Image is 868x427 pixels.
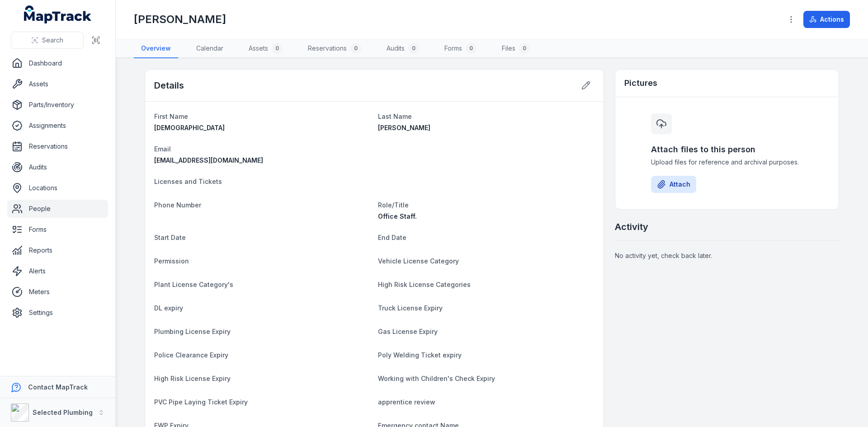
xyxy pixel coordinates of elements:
[11,32,84,49] button: Search
[7,221,108,239] a: Forms
[154,281,233,288] span: Plant License Category's
[378,257,459,265] span: Vehicle License Category
[378,201,409,209] span: Role/Title
[378,124,430,131] span: [PERSON_NAME]
[7,283,108,301] a: Meters
[7,54,108,72] a: Dashboard
[154,375,231,382] span: High Risk License Expiry
[7,75,108,93] a: Assets
[408,43,419,54] div: 0
[154,178,222,185] span: Licenses and Tickets
[154,201,201,209] span: Phone Number
[624,77,657,89] h3: Pictures
[615,221,648,233] h2: Activity
[379,39,426,58] a: Audits0
[651,158,803,167] span: Upload files for reference and archival purposes.
[466,43,476,54] div: 0
[154,124,225,131] span: [DEMOGRAPHIC_DATA]
[154,328,231,335] span: Plumbing License Expiry
[495,39,537,58] a: Files0
[651,143,803,156] h3: Attach files to this person
[7,96,108,114] a: Parts/Inventory
[378,398,435,406] span: apprentice review
[378,113,412,120] span: Last Name
[7,137,108,155] a: Reservations
[803,11,850,28] button: Actions
[42,36,63,45] span: Search
[378,304,443,312] span: Truck License Expiry
[7,262,108,280] a: Alerts
[154,398,248,406] span: PVC Pipe Laying Ticket Expiry
[154,234,186,241] span: Start Date
[7,241,108,259] a: Reports
[7,179,108,197] a: Locations
[378,212,417,220] span: Office Staff.
[301,39,368,58] a: Reservations0
[24,5,92,23] a: MapTrack
[378,281,471,288] span: High Risk License Categories
[154,113,188,120] span: First Name
[28,383,88,391] strong: Contact MapTrack
[154,79,184,92] h2: Details
[33,408,93,416] strong: Selected Plumbing
[272,43,283,54] div: 0
[651,176,696,193] button: Attach
[134,12,226,27] h1: [PERSON_NAME]
[378,351,462,359] span: Poly Welding Ticket expiry
[241,39,290,58] a: Assets0
[615,252,712,259] span: No activity yet, check back later.
[7,304,108,322] a: Settings
[350,43,361,54] div: 0
[154,145,171,153] span: Email
[519,43,530,54] div: 0
[7,158,108,176] a: Audits
[437,39,484,58] a: Forms0
[154,351,228,359] span: Police Clearance Expiry
[154,156,263,164] span: [EMAIL_ADDRESS][DOMAIN_NAME]
[378,234,406,241] span: End Date
[134,39,178,58] a: Overview
[189,39,231,58] a: Calendar
[154,304,183,312] span: DL expiry
[378,375,495,382] span: Working with Children's Check Expiry
[7,117,108,135] a: Assignments
[7,200,108,218] a: People
[154,257,189,265] span: Permission
[378,328,438,335] span: Gas License Expiry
